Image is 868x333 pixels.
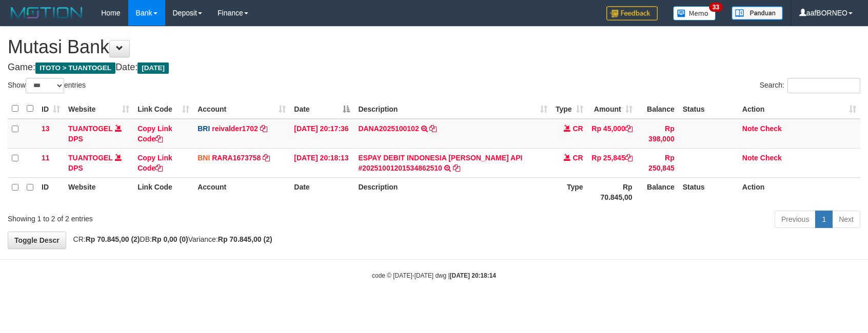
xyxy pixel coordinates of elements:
a: TUANTOGEL [68,154,113,162]
img: MOTION_logo.png [8,5,86,20]
a: Copy Rp 45,000 to clipboard [625,124,633,133]
td: Rp 250,845 [637,148,679,177]
img: Feedback.jpg [606,6,658,20]
span: 11 [42,154,50,162]
td: DPS [64,119,133,149]
span: ITOTO > TUANTOGEL [35,63,115,74]
select: Showentries [26,78,64,93]
th: Website [64,177,133,206]
span: CR [573,124,583,133]
td: Rp 45,000 [587,119,637,149]
a: Copy ESPAY DEBIT INDONESIA KOE DANA API #20251001201534862510 to clipboard [453,164,460,172]
a: Copy reivalder1702 to clipboard [260,124,267,133]
th: Link Code: activate to sort column ascending [133,99,193,119]
th: Description: activate to sort column ascending [354,99,551,119]
th: Type: activate to sort column ascending [551,99,587,119]
td: [DATE] 20:17:36 [290,119,354,149]
small: code © [DATE]-[DATE] dwg | [372,272,496,279]
h1: Mutasi Bank [8,37,860,57]
a: Copy RARA1673758 to clipboard [263,154,270,162]
a: Note [742,124,758,133]
a: Copy DANA2025100102 to clipboard [429,124,437,133]
a: Copy Link Code [137,154,172,172]
span: CR [573,154,583,162]
th: Account [193,177,290,206]
a: RARA1673758 [212,154,261,162]
span: 33 [709,3,723,12]
strong: Rp 70.845,00 (2) [86,235,140,243]
strong: [DATE] 20:18:14 [450,272,496,279]
th: Date: activate to sort column descending [290,99,354,119]
th: Action [738,177,860,206]
th: Website: activate to sort column ascending [64,99,133,119]
div: Showing 1 to 2 of 2 entries [8,210,354,224]
span: BNI [198,154,210,162]
label: Search: [760,78,860,93]
h4: Game: Date: [8,63,860,73]
th: Description [354,177,551,206]
th: Date [290,177,354,206]
label: Show entries [8,78,86,93]
a: Note [742,154,758,162]
span: CR: DB: Variance: [68,235,272,243]
a: DANA2025100102 [358,124,419,133]
th: Type [551,177,587,206]
a: Copy Link Code [137,124,172,143]
img: Button%20Memo.svg [673,6,716,20]
th: Link Code [133,177,193,206]
th: Amount: activate to sort column ascending [587,99,637,119]
span: 13 [42,124,50,133]
span: BRI [198,124,210,133]
span: [DATE] [137,63,169,74]
a: Check [760,154,782,162]
a: reivalder1702 [212,124,258,133]
a: Copy Rp 25,845 to clipboard [625,154,633,162]
th: ID [37,177,64,206]
th: Status [679,99,738,119]
a: Previous [775,211,816,228]
th: Action: activate to sort column ascending [738,99,860,119]
td: [DATE] 20:18:13 [290,148,354,177]
td: Rp 25,845 [587,148,637,177]
a: Toggle Descr [8,232,66,249]
th: Account: activate to sort column ascending [193,99,290,119]
th: ID: activate to sort column ascending [37,99,64,119]
a: Check [760,124,782,133]
th: Balance [637,177,679,206]
th: Balance [637,99,679,119]
th: Rp 70.845,00 [587,177,637,206]
a: TUANTOGEL [68,124,113,133]
td: Rp 398,000 [637,119,679,149]
strong: Rp 0,00 (0) [152,235,188,243]
td: DPS [64,148,133,177]
a: 1 [815,211,833,228]
input: Search: [787,78,860,93]
img: panduan.png [732,6,783,20]
a: ESPAY DEBIT INDONESIA [PERSON_NAME] API #20251001201534862510 [358,154,522,172]
strong: Rp 70.845,00 (2) [218,235,272,243]
th: Status [679,177,738,206]
a: Next [832,211,860,228]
